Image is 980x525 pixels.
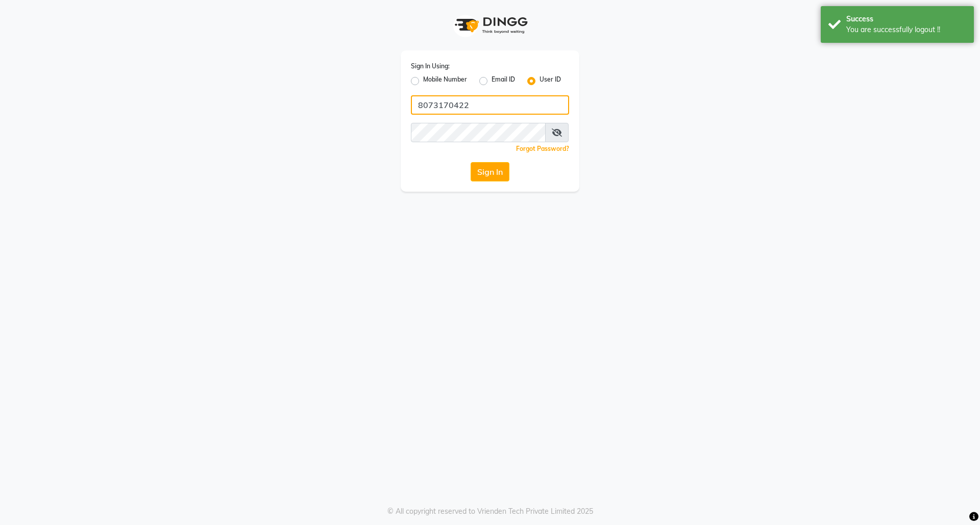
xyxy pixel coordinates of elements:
img: logo1.svg [449,10,531,40]
a: Forgot Password? [516,145,569,152]
label: Sign In Using: [411,62,450,71]
label: Email ID [492,75,515,87]
input: Username [411,123,546,142]
label: User ID [540,75,561,87]
button: Sign In [471,162,509,181]
input: Username [411,95,569,115]
div: You are successfully logout !! [846,24,966,35]
label: Mobile Number [423,75,467,87]
div: Success [846,14,966,24]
